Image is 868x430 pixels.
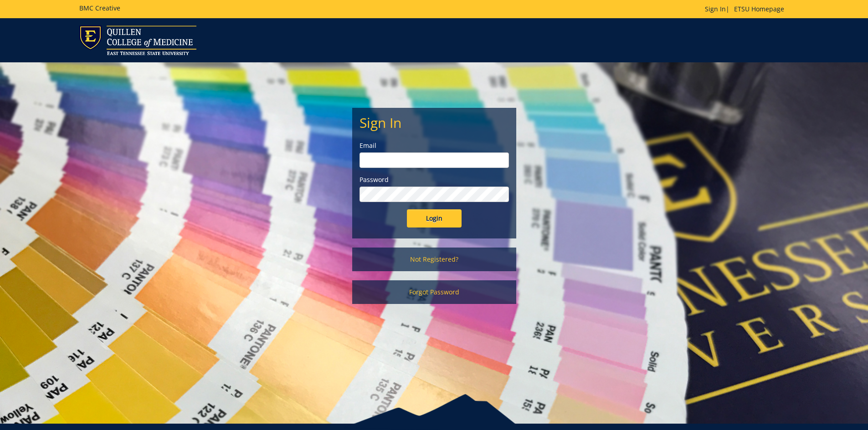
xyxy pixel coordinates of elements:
label: Password [360,175,509,184]
input: Login [407,209,462,228]
img: ETSU logo [79,25,196,55]
label: Email [360,141,509,150]
h5: BMC Creative [79,5,120,11]
a: ETSU Homepage [729,5,789,13]
p: | [705,5,789,14]
h2: Sign In [360,115,509,130]
a: Forgot Password [352,280,516,304]
a: Sign In [705,5,726,13]
a: Not Registered? [352,248,516,271]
